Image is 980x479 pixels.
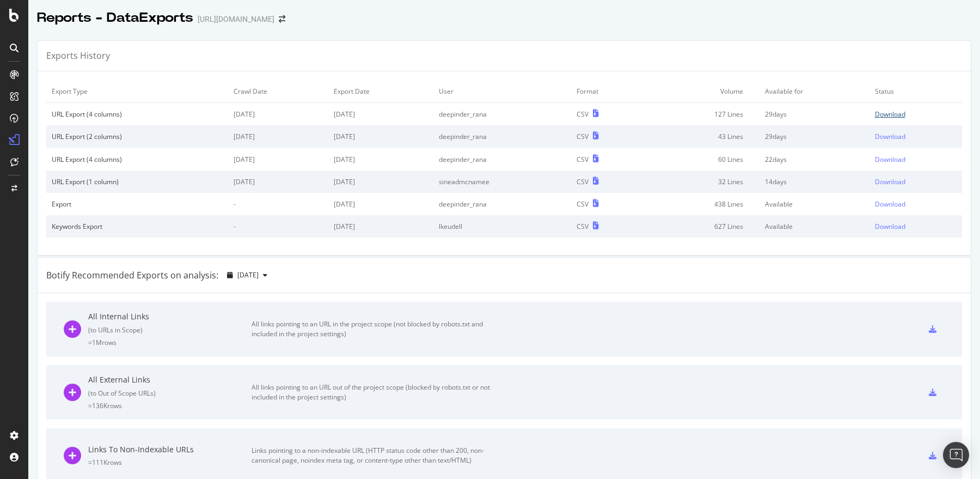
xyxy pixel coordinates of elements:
[88,325,252,335] div: ( to URLs in Scope )
[759,103,869,126] td: 29 days
[646,125,759,148] td: 43 Lines
[929,325,936,333] div: csv-export
[52,155,223,164] div: URL Export (4 columns)
[765,222,864,231] div: Available
[328,103,433,126] td: [DATE]
[328,125,433,148] td: [DATE]
[433,125,571,148] td: deepinder_rana
[46,80,228,103] td: Export Type
[577,222,589,231] div: CSV
[52,110,223,119] div: URL Export (4 columns)
[52,222,223,231] div: Keywords Export
[433,215,571,238] td: lkeudell
[759,80,869,103] td: Available for
[875,110,905,119] div: Download
[765,199,864,209] div: Available
[46,50,110,62] div: Exports History
[88,458,252,467] div: = 111K rows
[759,148,869,171] td: 22 days
[577,110,589,119] div: CSV
[88,338,252,347] div: = 1M rows
[279,15,285,23] div: arrow-right-arrow-left
[433,193,571,215] td: deepinder_rana
[252,319,497,339] div: All links pointing to an URL in the project scope (not blocked by robots.txt and included in the ...
[328,148,433,171] td: [DATE]
[875,177,957,186] a: Download
[875,222,957,231] a: Download
[88,389,252,398] div: ( to Out of Scope URLs )
[228,193,328,215] td: -
[328,193,433,215] td: [DATE]
[228,215,328,238] td: -
[252,383,497,402] div: All links pointing to an URL out of the project scope (blocked by robots.txt or not included in t...
[577,199,589,209] div: CSV
[228,125,328,148] td: [DATE]
[646,80,759,103] td: Volume
[646,171,759,193] td: 32 Lines
[577,177,589,186] div: CSV
[88,311,252,322] div: All Internal Links
[875,132,905,141] div: Download
[875,222,905,231] div: Download
[52,177,223,186] div: URL Export (1 column)
[328,80,433,103] td: Export Date
[228,103,328,126] td: [DATE]
[577,155,589,164] div: CSV
[577,132,589,141] div: CSV
[52,199,223,209] div: Export
[433,148,571,171] td: deepinder_rana
[88,444,252,455] div: Links To Non-Indexable URLs
[228,80,328,103] td: Crawl Date
[46,269,218,282] div: Botify Recommended Exports on analysis:
[252,446,497,465] div: Links pointing to a non-indexable URL (HTTP status code other than 200, non-canonical page, noind...
[759,171,869,193] td: 14 days
[875,155,905,164] div: Download
[52,132,223,141] div: URL Export (2 columns)
[875,155,957,164] a: Download
[237,270,259,280] span: 2025 Aug. 27th
[433,103,571,126] td: deepinder_rana
[875,132,957,141] a: Download
[759,125,869,148] td: 29 days
[223,266,272,284] button: [DATE]
[875,110,957,119] a: Download
[646,103,759,126] td: 127 Lines
[433,80,571,103] td: User
[929,452,936,459] div: csv-export
[228,171,328,193] td: [DATE]
[228,148,328,171] td: [DATE]
[433,171,571,193] td: sineadmcnamee
[88,401,252,410] div: = 136K rows
[198,14,274,25] div: [URL][DOMAIN_NAME]
[646,148,759,171] td: 60 Lines
[875,199,957,209] a: Download
[875,177,905,186] div: Download
[37,9,193,27] div: Reports - DataExports
[875,199,905,209] div: Download
[869,80,963,103] td: Status
[328,215,433,238] td: [DATE]
[328,171,433,193] td: [DATE]
[571,80,646,103] td: Format
[646,193,759,215] td: 438 Lines
[646,215,759,238] td: 627 Lines
[943,442,969,468] div: Open Intercom Messenger
[929,389,936,396] div: csv-export
[88,374,252,385] div: All External Links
